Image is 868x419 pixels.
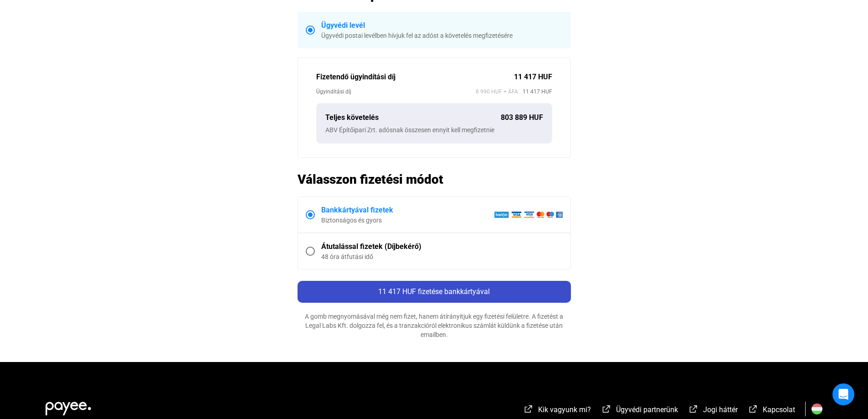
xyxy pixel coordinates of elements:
[321,252,563,261] div: 48 óra átfutási idő
[298,312,571,339] div: A gomb megnyomásával még nem fizet, hanem átírányítjuk egy fizetési felületre. A fizetést a Legal...
[518,87,552,96] span: 11 417 HUF
[325,125,543,134] div: ABV Építőipari Zrt. adósnak összesen ennyit kell megfizetnie
[476,87,518,96] span: 8 990 HUF + ÁFA
[601,404,612,414] img: external-link-white
[514,72,552,83] div: 11 417 HUF
[601,407,678,415] a: external-link-whiteÜgyvédi partnerünk
[748,407,795,415] a: external-link-whiteKapcsolat
[316,87,476,96] div: Ügyindítási díj
[321,205,494,216] div: Bankkártyával fizetek
[321,241,563,252] div: Átutalással fizetek (Díjbekérő)
[298,171,571,187] h2: Válasszon fizetési módot
[688,404,699,414] img: external-link-white
[832,383,854,405] div: Open Intercom Messenger
[748,404,759,414] img: external-link-white
[812,403,822,414] img: HU.svg
[298,281,571,303] button: 11 417 HUF fizetése bankkártyával
[703,405,738,414] span: Jogi háttér
[494,211,563,218] img: barion
[523,404,534,414] img: external-link-white
[688,407,738,415] a: external-link-whiteJogi háttér
[763,405,795,414] span: Kapcsolat
[616,405,678,414] span: Ügyvédi partnerünk
[321,216,494,225] div: Biztonságos és gyors
[523,407,591,415] a: external-link-whiteKik vagyunk mi?
[378,287,490,296] span: 11 417 HUF fizetése bankkártyával
[321,20,563,31] div: Ügyvédi levél
[501,112,543,123] div: 803 889 HUF
[538,405,591,414] span: Kik vagyunk mi?
[46,397,91,415] img: white-payee-white-dot.svg
[316,72,514,83] div: Fizetendő ügyindítási díj
[325,112,501,123] div: Teljes követelés
[321,31,563,40] div: Ügyvédi postai levélben hívjuk fel az adóst a követelés megfizetésére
